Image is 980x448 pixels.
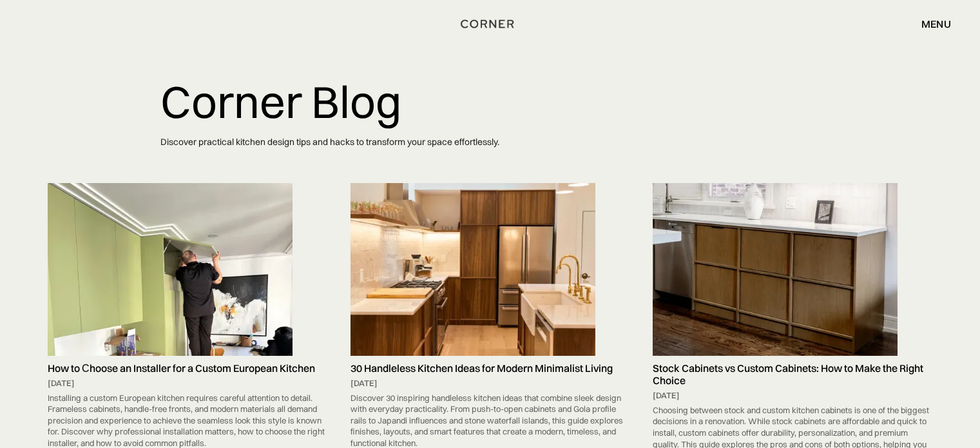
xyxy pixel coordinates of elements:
[48,378,327,389] div: [DATE]
[48,362,327,375] h5: How to Сhoose an Installer for a Custom European Kitchen
[456,15,523,32] a: home
[653,390,932,402] div: [DATE]
[351,362,630,375] h5: 30 Handleless Kitchen Ideas for Modern Minimalist Living
[653,362,932,387] h5: Stock Cabinets vs Custom Cabinets: How to Make the Right Choice
[351,378,630,389] div: [DATE]
[160,126,820,158] p: Discover practical kitchen design tips and hacks to transform your space effortlessly.
[908,13,951,35] div: menu
[921,19,951,29] div: menu
[160,77,820,126] h1: Corner Blog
